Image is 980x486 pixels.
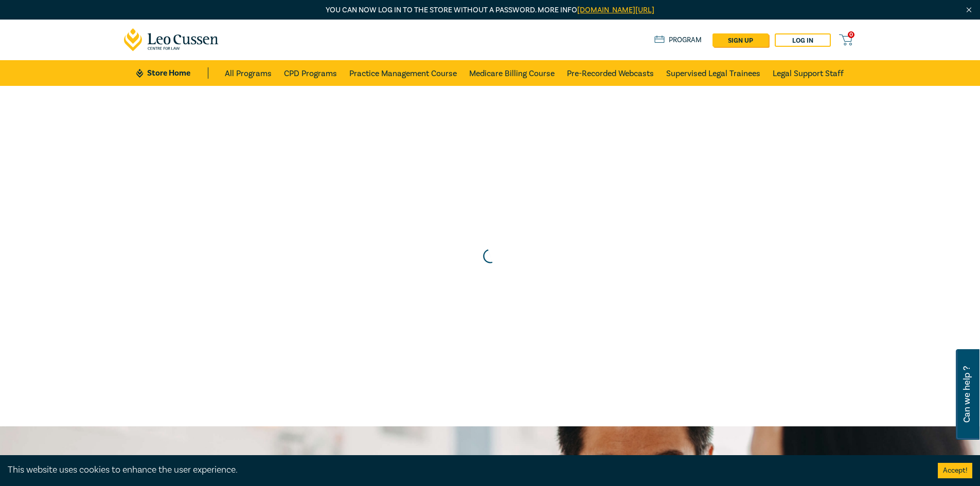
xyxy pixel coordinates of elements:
[773,60,844,86] a: Legal Support Staff
[775,33,831,47] a: Log in
[284,60,337,86] a: CPD Programs
[654,34,702,46] a: Program
[712,33,769,47] a: sign up
[225,60,272,86] a: All Programs
[965,6,973,14] img: Close
[469,60,555,86] a: Medicare Billing Course
[349,60,457,86] a: Practice Management Course
[848,31,854,38] span: 0
[938,463,972,478] button: Accept cookies
[124,5,857,16] p: You can now log in to the store without a password. More info
[136,67,208,79] a: Store Home
[577,5,654,15] a: [DOMAIN_NAME][URL]
[8,463,922,477] div: This website uses cookies to enhance the user experience.
[962,355,972,434] span: Can we help ?
[567,60,654,86] a: Pre-Recorded Webcasts
[666,60,760,86] a: Supervised Legal Trainees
